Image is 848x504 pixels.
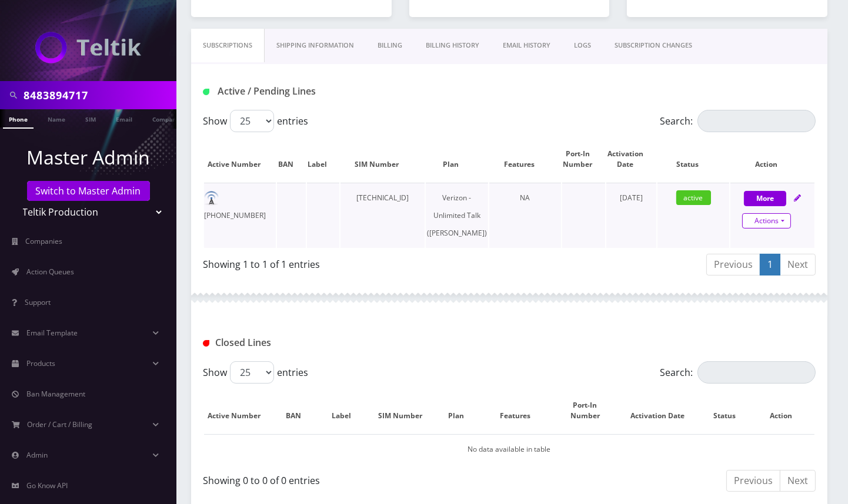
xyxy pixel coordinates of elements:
img: Active / Pending Lines [203,89,209,95]
img: Closed Lines [203,340,209,347]
a: Email [110,109,138,127]
span: Action Queues [26,267,74,277]
td: [PHONE_NUMBER] [204,183,276,248]
span: Support [25,297,51,307]
th: Plan: activate to sort column ascending [440,388,484,433]
th: Action : activate to sort column ascending [759,388,814,433]
select: Showentries [230,361,274,384]
th: Activation Date: activate to sort column ascending [606,137,656,182]
a: Phone [3,109,34,129]
th: Active Number: activate to sort column descending [204,388,276,433]
label: Search: [660,110,816,132]
td: [TECHNICAL_ID] [340,183,425,248]
th: SIM Number: activate to sort column ascending [373,388,439,433]
img: default.png [204,191,219,206]
span: Admin [26,450,48,460]
h1: Closed Lines [203,337,395,348]
select: Showentries [230,110,274,132]
span: [DATE] [620,193,643,203]
a: Previous [726,470,780,492]
th: Port-In Number: activate to sort column ascending [562,137,605,182]
label: Search: [660,361,816,384]
th: Label: activate to sort column ascending [322,388,372,433]
th: Features: activate to sort column ascending [485,388,557,433]
span: Email Template [26,328,78,338]
th: BAN: activate to sort column ascending [277,388,321,433]
h1: Active / Pending Lines [203,86,395,97]
a: LOGS [562,29,603,62]
span: active [676,190,711,205]
label: Show entries [203,361,308,384]
th: Active Number: activate to sort column ascending [204,137,276,182]
a: EMAIL HISTORY [491,29,562,62]
th: Port-In Number: activate to sort column ascending [558,388,623,433]
div: Showing 1 to 1 of 1 entries [203,253,500,271]
td: Verizon - Unlimited Talk ([PERSON_NAME]) [426,183,488,248]
th: SIM Number: activate to sort column ascending [340,137,425,182]
input: Search: [697,110,816,132]
a: Next [780,470,816,492]
a: Billing [366,29,414,62]
span: Go Know API [26,481,68,490]
a: Company [146,109,186,127]
a: Subscriptions [191,29,265,62]
a: Next [780,254,816,275]
input: Search: [697,361,816,384]
img: Teltik Production [35,32,141,63]
a: SIM [79,109,102,127]
a: Actions [742,213,791,229]
td: NA [489,183,561,248]
label: Show entries [203,110,308,132]
span: Ban Management [26,389,85,399]
th: Status: activate to sort column ascending [703,388,758,433]
th: BAN: activate to sort column ascending [277,137,306,182]
span: Order / Cart / Billing [28,419,93,429]
th: Action: activate to sort column ascending [730,137,814,182]
a: 1 [760,254,780,275]
a: Name [42,109,71,127]
div: Showing 0 to 0 of 0 entries [203,469,500,488]
a: Previous [706,254,760,275]
th: Features: activate to sort column ascending [489,137,561,182]
span: Companies [26,236,63,246]
th: Activation Date: activate to sort column ascending [625,388,702,433]
button: More [744,191,786,206]
th: Label: activate to sort column ascending [307,137,339,182]
th: Plan: activate to sort column ascending [426,137,488,182]
a: SUBSCRIPTION CHANGES [603,29,704,62]
input: Search in Company [24,84,173,106]
a: Switch to Master Admin [27,181,150,201]
td: No data available in table [204,434,814,464]
th: Status: activate to sort column ascending [657,137,729,182]
span: Products [26,358,55,368]
a: Shipping Information [265,29,366,62]
a: Billing History [414,29,491,62]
